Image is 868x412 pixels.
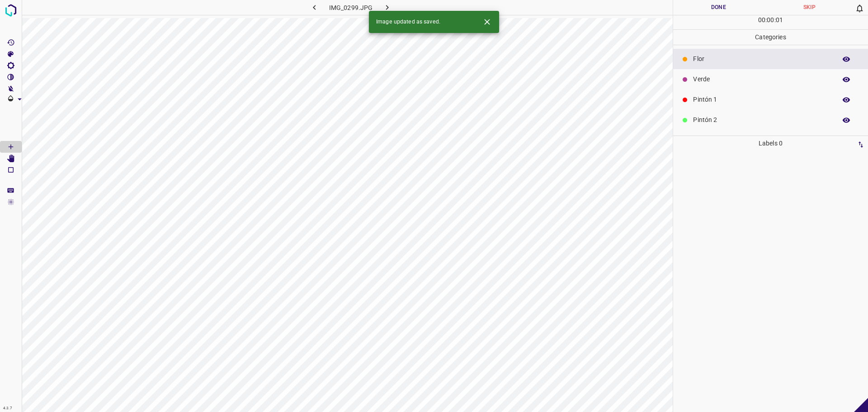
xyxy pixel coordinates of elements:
p: Flor [693,54,832,64]
div: Pintón 2 [673,110,868,130]
p: Verde [693,75,832,84]
img: logo [3,2,19,19]
div: Flor [673,49,868,69]
div: 4.3.7 [1,405,14,412]
p: 01 [776,15,783,25]
div: Pintón 3 [673,130,868,150]
p: Labels 0 [676,136,865,151]
p: Categories [673,30,868,45]
div: Verde [673,69,868,89]
span: Image updated as saved. [376,18,440,26]
p: 00 [767,15,774,25]
p: Pintón 1 [693,95,832,104]
div: Pintón 1 [673,89,868,110]
h6: IMG_0299.JPG [329,2,373,15]
button: Close [479,14,495,30]
div: : : [758,15,783,29]
p: 00 [758,15,765,25]
p: Pintón 2 [693,115,832,125]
